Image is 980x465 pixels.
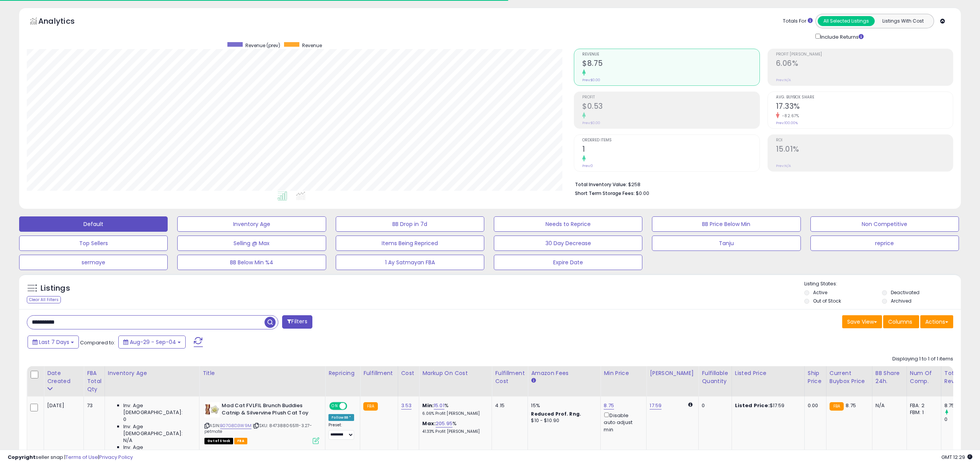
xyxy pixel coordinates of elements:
[582,121,600,125] small: Prev: $0.00
[495,369,524,385] div: Fulfillment Cost
[575,181,627,188] b: Total Inventory Value:
[346,403,358,409] span: OFF
[783,18,813,25] div: Totals For
[582,95,759,100] span: Profit
[177,216,326,232] button: Inventory Age
[582,138,759,142] span: Ordered Items
[495,402,522,409] div: 4.15
[87,402,99,409] div: 73
[636,190,649,197] span: $0.00
[19,236,168,251] button: Top Sellers
[419,366,492,396] th: The percentage added to the cost of goods (COGS) that forms the calculator for Min & Max prices.
[245,42,280,49] span: Revenue (prev)
[87,369,101,393] div: FBA Total Qty
[330,403,340,409] span: ON
[910,369,938,385] div: Num of Comp.
[776,121,798,125] small: Prev: 100.00%
[776,138,953,142] span: ROI
[776,59,953,69] h2: 6.06%
[735,369,801,377] div: Listed Price
[875,402,901,409] div: N/A
[604,402,614,409] a: 8.75
[434,402,444,409] a: 15.01
[776,78,791,82] small: Prev: N/A
[220,422,252,429] a: B07G8D3W9M
[130,338,176,346] span: Aug-29 - Sep-04
[401,369,416,377] div: Cost
[830,402,844,411] small: FBA
[910,409,935,416] div: FBM: 1
[422,429,486,434] p: 41.33% Profit [PERSON_NAME]
[27,296,61,303] div: Clear All Filters
[204,422,312,434] span: | SKU: 847388065111-3.27-petmate
[8,454,133,461] div: seller snap | |
[808,369,823,385] div: Ship Price
[123,402,193,416] span: Inv. Age [DEMOGRAPHIC_DATA]:
[652,236,800,251] button: Tanju
[47,402,78,409] div: [DATE]
[883,315,919,328] button: Columns
[776,95,953,100] span: Avg. Buybox Share
[422,402,434,409] b: Min:
[8,454,36,461] strong: Copyright
[108,369,196,377] div: Inventory Age
[234,438,247,444] span: FBA
[65,454,98,461] a: Terms of Use
[38,16,90,28] h5: Analytics
[531,377,536,384] small: Amazon Fees.
[810,236,959,251] button: reprice
[302,42,322,49] span: Revenue
[41,283,70,294] h5: Listings
[19,216,168,232] button: Default
[875,369,903,385] div: BB Share 24h.
[650,402,661,409] a: 17.59
[422,369,488,377] div: Markup on Cost
[604,411,640,433] div: Disable auto adjust min
[810,32,873,41] div: Include Returns
[422,411,486,416] p: 6.06% Profit [PERSON_NAME]
[401,402,412,409] a: 3.53
[177,236,326,251] button: Selling @ Max
[123,444,193,458] span: Inv. Age [DEMOGRAPHIC_DATA]:
[80,339,115,346] span: Compared to:
[944,369,972,385] div: Total Rev.
[830,369,869,385] div: Current Buybox Price
[582,102,759,112] h2: $0.53
[776,145,953,155] h2: 15.01%
[204,438,233,444] span: All listings that are currently out of stock and unavailable for purchase on Amazon
[531,369,597,377] div: Amazon Fees
[363,402,377,411] small: FBA
[813,298,841,304] label: Out of Stock
[582,164,593,168] small: Prev: 0
[336,236,484,251] button: Items Being Repriced
[813,289,827,296] label: Active
[99,454,133,461] a: Privacy Policy
[735,402,770,409] b: Listed Price:
[808,402,820,409] div: 0.00
[779,113,799,119] small: -82.67%
[650,369,695,377] div: [PERSON_NAME]
[891,298,911,304] label: Archived
[28,336,79,349] button: Last 7 Days
[422,420,486,434] div: %
[944,416,975,423] div: 0
[702,369,728,385] div: Fulfillable Quantity
[702,402,725,409] div: 0
[888,318,912,326] span: Columns
[328,414,354,421] div: Follow BB *
[818,16,875,26] button: All Selected Listings
[804,280,961,288] p: Listing States:
[920,315,953,328] button: Actions
[776,164,791,168] small: Prev: N/A
[891,289,920,296] label: Deactivated
[123,416,126,423] span: 0
[39,338,69,346] span: Last 7 Days
[422,420,436,427] b: Max:
[735,402,799,409] div: $17.59
[531,402,595,409] div: 15%
[892,355,953,363] div: Displaying 1 to 1 of 1 items
[944,402,975,409] div: 8.75
[531,411,581,417] b: Reduced Prof. Rng.
[204,402,319,443] div: ASIN:
[118,336,186,349] button: Aug-29 - Sep-04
